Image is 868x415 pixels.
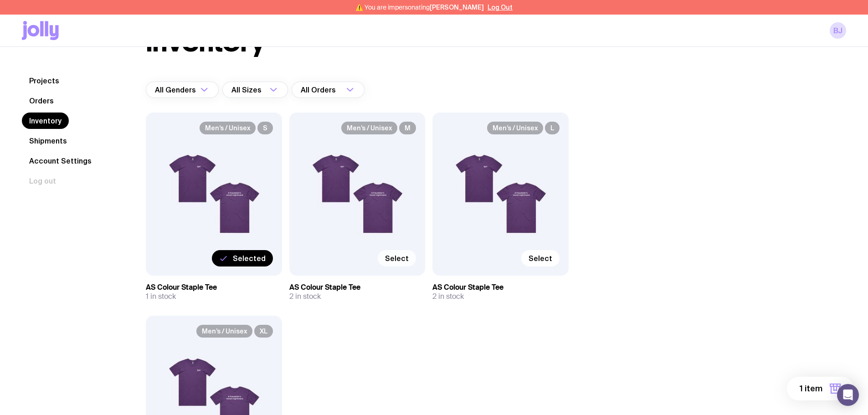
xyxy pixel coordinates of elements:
span: 1 in stock [146,292,176,301]
div: Open Intercom Messenger [837,384,859,406]
span: Men’s / Unisex [487,122,543,134]
h3: AS Colour Staple Tee [146,283,282,292]
span: 2 in stock [289,292,321,301]
button: 1 item [787,377,853,400]
span: Men’s / Unisex [196,325,252,338]
a: Shipments [22,133,74,149]
h3: AS Colour Staple Tee [432,283,569,292]
span: Select [529,254,552,263]
span: Men’s / Unisex [341,122,397,134]
span: All Sizes [231,82,263,98]
a: Projects [22,72,67,89]
input: Search for option [263,82,267,98]
h3: AS Colour Staple Tee [289,283,426,292]
div: Search for option [146,82,219,98]
a: Inventory [22,113,69,129]
a: BJ [830,22,846,39]
h1: Inventory [146,27,266,56]
input: Search for option [338,82,344,98]
a: Orders [22,92,61,109]
span: Selected [233,254,266,263]
div: Search for option [222,82,288,98]
button: Log out [22,173,63,189]
a: Account Settings [22,153,99,169]
span: Select [385,254,409,263]
span: M [399,122,416,134]
span: [PERSON_NAME] [430,4,484,11]
span: ⚠️ You are impersonating [355,4,484,11]
button: Log Out [488,4,513,11]
span: All Genders [155,82,198,98]
span: XL [254,325,273,338]
span: 1 item [800,383,822,394]
span: 2 in stock [432,292,464,301]
div: Search for option [292,82,365,98]
span: S [257,122,273,134]
span: Men’s / Unisex [200,122,256,134]
span: L [545,122,560,134]
span: All Orders [301,82,338,98]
